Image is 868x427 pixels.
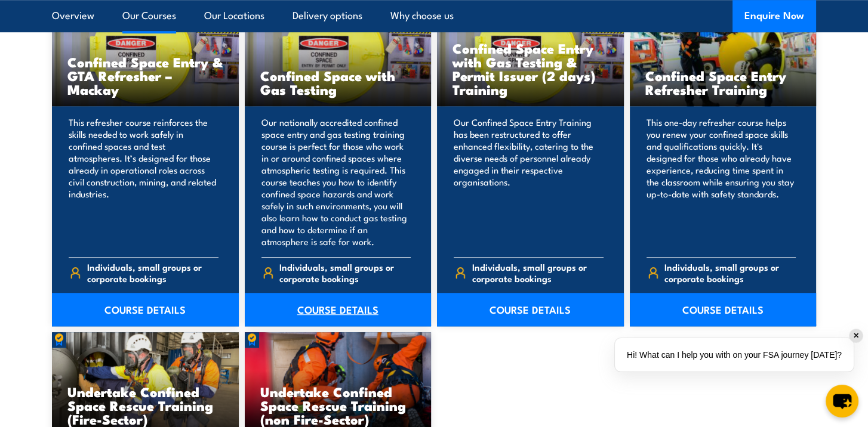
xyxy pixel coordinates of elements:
h3: Confined Space with Gas Testing [260,69,416,96]
h3: Confined Space Entry & GTA Refresher – Mackay [67,55,223,96]
span: Individuals, small groups or corporate bookings [664,261,796,284]
p: This one-day refresher course helps you renew your confined space skills and qualifications quick... [647,116,796,247]
a: COURSE DETAILS [52,293,239,326]
a: COURSE DETAILS [630,293,817,326]
a: COURSE DETAILS [245,293,432,326]
span: Individuals, small groups or corporate bookings [279,261,411,284]
div: ✕ [849,329,863,342]
div: Hi! What can I help you with on your FSA journey [DATE]? [615,338,854,372]
h3: Undertake Confined Space Rescue Training (Fire-Sector) [67,385,223,426]
p: Our nationally accredited confined space entry and gas testing training course is perfect for tho... [261,116,411,247]
h3: Confined Space Entry with Gas Testing & Permit Issuer (2 days) Training [453,41,608,96]
a: COURSE DETAILS [437,293,624,326]
span: Individuals, small groups or corporate bookings [472,261,604,284]
h3: Confined Space Entry Refresher Training [645,69,801,96]
span: Individuals, small groups or corporate bookings [87,261,218,284]
p: Our Confined Space Entry Training has been restructured to offer enhanced flexibility, catering t... [454,116,604,247]
h3: Undertake Confined Space Rescue Training (non Fire-Sector) [260,385,416,426]
button: chat-button [826,385,858,417]
p: This refresher course reinforces the skills needed to work safely in confined spaces and test atm... [69,116,218,247]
